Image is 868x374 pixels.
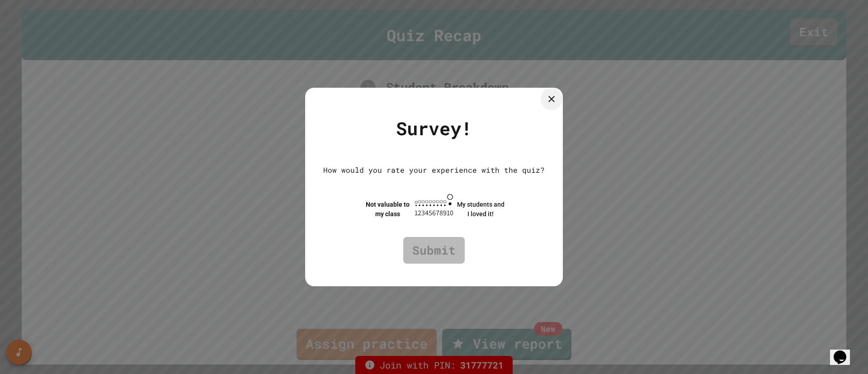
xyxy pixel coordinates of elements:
span: 4 [425,208,429,218]
div: How would you rate your experience with the quiz? [323,165,545,175]
span: 3 [421,208,425,218]
span: 6 [432,208,436,218]
a: Submit [403,237,465,264]
span: 8 [439,208,443,218]
div: Not valuable to my class [360,200,415,219]
span: 1 [415,208,418,218]
span: 2 [418,208,421,218]
span: 10 [447,208,453,218]
iframe: chat widget [830,338,859,365]
span: 5 [429,208,432,218]
div: Survey! [323,115,545,142]
span: 7 [436,208,439,218]
div: My students and I loved it! [453,200,508,219]
span: 9 [443,208,447,218]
